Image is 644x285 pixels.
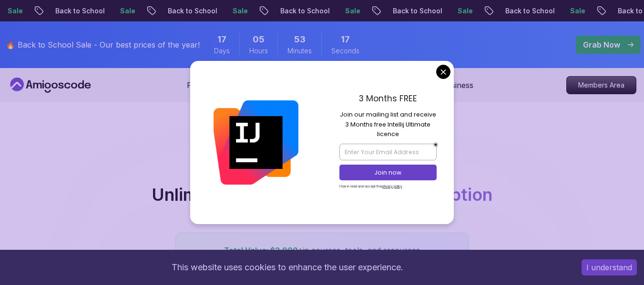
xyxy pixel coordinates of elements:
[45,6,110,16] p: Back to School
[582,259,637,275] button: Accept cookies
[110,6,140,16] p: Sale
[287,46,312,56] span: Minutes
[7,257,567,278] div: This website uses cookies to enhance the user experience.
[567,77,636,94] p: Members Area
[222,6,253,16] p: Sale
[187,245,457,256] p: in courses, tools, and resources
[224,246,303,255] span: Total Value: $3,000+
[187,79,231,98] button: Products
[217,33,226,46] span: 17 Days
[566,76,636,94] a: Members Area
[335,6,365,16] p: Sale
[560,6,590,16] p: Sale
[294,33,306,46] span: 53 Minutes
[157,6,222,16] p: Back to School
[341,33,350,46] span: 17 Seconds
[495,6,560,16] p: Back to School
[6,39,200,50] p: 🔥 Back to School Sale - Our best prices of the year!
[253,33,265,46] span: 5 Hours
[187,79,220,91] p: Products
[583,39,620,50] p: Grab Now
[152,185,492,204] h2: Unlimited Learning with
[214,46,230,56] span: Days
[447,6,478,16] p: Sale
[270,6,335,16] p: Back to School
[382,6,447,16] p: Back to School
[331,46,359,56] span: Seconds
[249,46,268,56] span: Hours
